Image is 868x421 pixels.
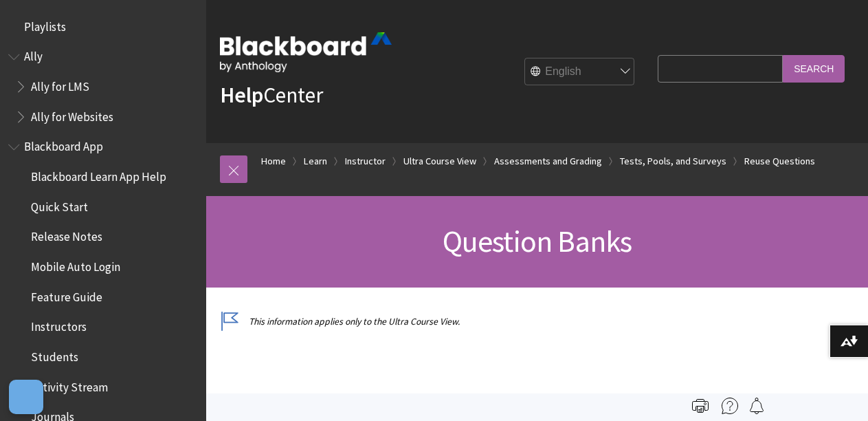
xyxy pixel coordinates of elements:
span: Ally for LMS [31,75,89,94]
span: Feature Guide [31,285,102,304]
a: HelpCenter [220,81,323,109]
span: Students [31,345,78,364]
button: Open Preferences [9,380,43,414]
img: More help [722,398,738,414]
a: Reuse Questions [744,153,815,170]
strong: Help [220,81,263,109]
span: About question banks [220,389,651,418]
img: Print [692,398,709,414]
span: Instructors [31,316,87,334]
span: Playlists [24,15,66,34]
a: Learn [304,153,327,170]
a: Instructor [345,153,386,170]
a: Tests, Pools, and Surveys [620,153,726,170]
nav: Book outline for Playlists [8,15,198,39]
span: Blackboard Learn App Help [31,165,166,184]
img: Blackboard by Anthology [220,32,392,72]
span: Release Notes [31,226,102,244]
span: Quick Start [31,195,88,214]
img: Follow this page [748,398,765,414]
span: Activity Stream [31,376,108,394]
p: This information applies only to the Ultra Course View. [220,315,651,328]
a: Home [261,153,286,170]
a: Assessments and Grading [494,153,602,170]
span: Question Banks [443,222,632,260]
span: Blackboard App [24,136,103,154]
a: Ultra Course View [403,153,476,170]
span: Ally for Websites [31,105,113,124]
span: Mobile Auto Login [31,255,120,274]
nav: Book outline for Anthology Ally Help [8,45,198,129]
input: Search [783,55,845,82]
span: Ally [24,45,43,64]
select: Site Language Selector [525,58,635,86]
